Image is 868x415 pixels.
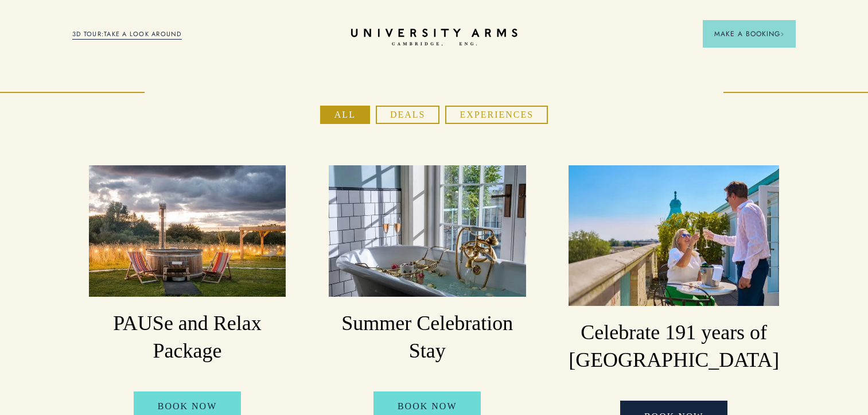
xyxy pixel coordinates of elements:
[89,165,286,297] img: image-1171400894a375d9a931a68ffa7fe4bcc321ad3f-2200x1300-jpg
[72,29,182,40] a: 3D TOUR:TAKE A LOOK AROUND
[703,20,796,48] button: Make a BookingArrow icon
[89,310,286,365] h3: PAUSe and Relax Package
[780,32,784,36] img: Arrow icon
[569,319,779,374] h3: Celebrate 191 years of [GEOGRAPHIC_DATA]
[351,29,517,46] a: Home
[445,106,548,124] button: Experiences
[376,106,440,124] button: Deals
[329,165,526,297] img: image-a678a3d208f2065fc5890bd5da5830c7877c1e53-3983x2660-jpg
[320,106,370,124] button: All
[329,310,526,365] h3: Summer Celebration Stay
[569,165,779,306] img: image-06b67da7cef3647c57b18f70ec17f0183790af67-6000x4000-jpg
[714,29,784,39] span: Make a Booking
